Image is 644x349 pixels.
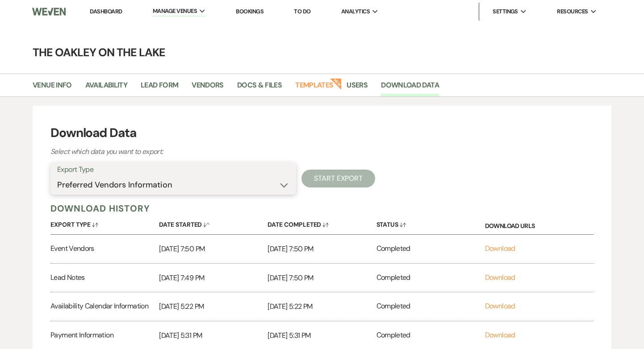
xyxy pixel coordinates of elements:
span: Settings [493,7,518,16]
p: [DATE] 7:50 PM [159,243,268,255]
p: [DATE] 5:22 PM [268,301,376,312]
a: Dashboard [90,8,122,15]
a: To Do [294,8,310,15]
h4: The Oakley on the Lake [0,45,644,60]
p: [DATE] 7:49 PM [159,272,268,284]
button: Date Completed [268,214,376,232]
h5: Download History [50,203,594,214]
div: Availability Calendar Information [50,292,159,321]
button: Export Type [50,214,159,232]
a: Lead Form [141,79,178,96]
p: Select which data you want to export: [50,146,363,158]
a: Download [485,244,515,253]
a: Users [347,79,368,96]
div: Completed [376,264,485,292]
a: Download [485,301,515,311]
div: Completed [376,292,485,321]
a: Venue Info [33,79,72,96]
a: Availability [85,79,127,96]
span: Manage Venues [153,7,197,16]
h3: Download Data [50,124,594,142]
button: Status [376,214,485,232]
button: Date Started [159,214,268,232]
a: Docs & Files [237,79,282,96]
div: Event Vendors [50,235,159,263]
a: Download [485,273,515,282]
p: [DATE] 7:50 PM [268,243,376,255]
a: Templates [295,79,333,96]
p: [DATE] 5:22 PM [159,301,268,312]
p: [DATE] 7:50 PM [268,272,376,284]
div: Lead Notes [50,264,159,292]
p: [DATE] 5:31 PM [159,330,268,341]
a: Bookings [236,8,263,15]
a: Download [485,330,515,340]
a: Download Data [381,79,439,96]
div: Completed [376,235,485,263]
a: Vendors [192,79,224,96]
img: Weven Logo [32,2,66,21]
div: Download URLs [485,214,594,234]
span: Analytics [341,7,370,16]
button: Start Export [301,170,375,187]
label: Export Type [57,163,289,176]
span: Resources [557,7,588,16]
p: [DATE] 5:31 PM [268,330,376,341]
strong: New [330,77,343,90]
